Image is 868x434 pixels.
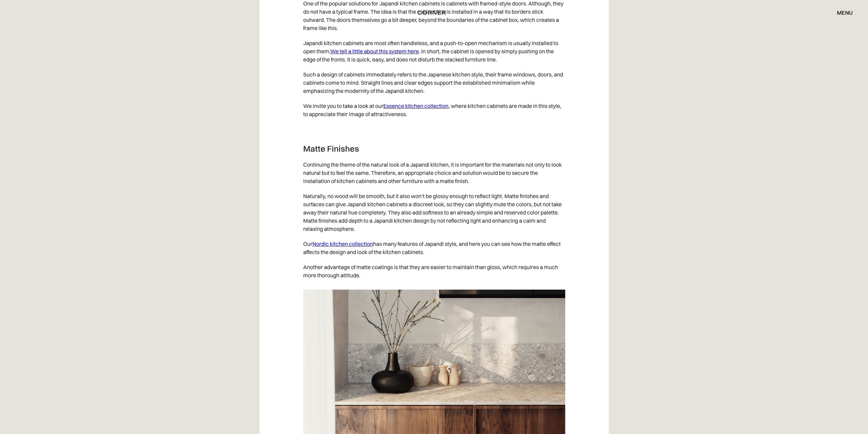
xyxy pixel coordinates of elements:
p: We invite you to take a look at our , where kitchen cabinets are made in this style, to appreciat... [303,98,565,122]
a: We tell a little about this system here [330,48,419,55]
h3: Matte Finishes [303,143,565,154]
div: menu [837,10,853,15]
p: Continuing the theme of the natural look of a Japandi kitchen, it is important for the materials ... [303,157,565,188]
p: ‍ [303,122,565,137]
p: Naturally, no wood will be smooth, but it also won’t be glossy enough to reflect light. Matte fin... [303,188,565,236]
p: Such a design of cabinets immediately refers to the Japanese kitchen style, their frame windows, ... [303,67,565,98]
p: Another advantage of matte coatings is that they are easier to maintain than gloss, which require... [303,260,565,283]
a: home [401,8,467,17]
div: menu [830,7,853,18]
p: Our has many features of Japandi style, and here you can see how the matte effect affects the des... [303,236,565,260]
a: Essence kitchen collection [383,102,448,109]
p: Japandi kitchen cabinets are most often handleless, and a push-to-open mechanism is usually insta... [303,36,565,67]
a: Nordic kitchen collection [312,240,373,247]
